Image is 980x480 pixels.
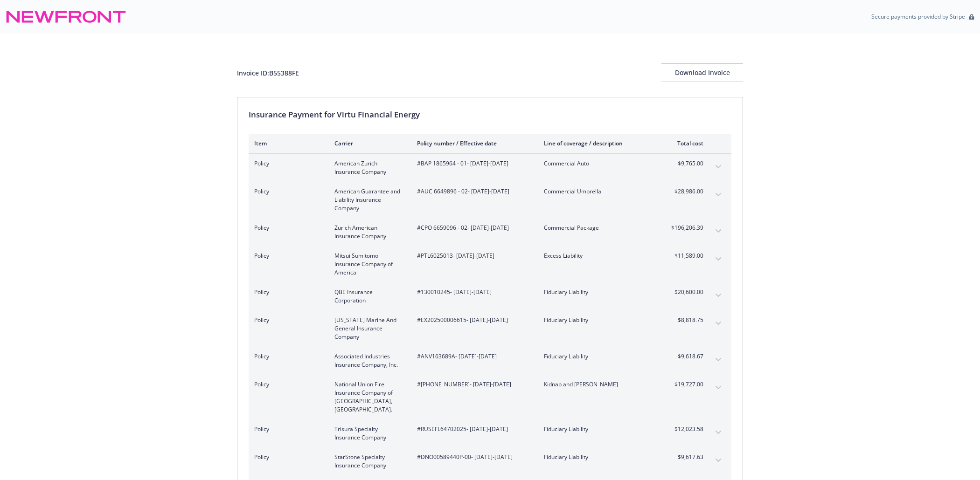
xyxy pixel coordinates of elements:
div: PolicyQBE Insurance Corporation#130010245- [DATE]-[DATE]Fiduciary Liability$20,600.00expand content [249,282,731,310]
span: Fiduciary Liability [544,288,653,296]
span: Policy [254,380,320,389]
span: StarStone Specialty Insurance Company [334,453,402,470]
span: Policy [254,252,320,260]
span: Fiduciary Liability [544,316,653,324]
span: #130010245 - [DATE]-[DATE] [417,288,529,296]
div: Policy number / Effective date [417,139,529,147]
span: [US_STATE] Marine And General Insurance Company [334,316,402,341]
span: Policy [254,159,320,168]
button: expand content [711,425,726,440]
span: Excess Liability [544,252,653,260]
span: #CPO 6659096 - 02 - [DATE]-[DATE] [417,224,529,232]
span: QBE Insurance Corporation [334,288,402,305]
span: Fiduciary Liability [544,352,653,361]
span: $196,206.39 [668,224,703,232]
span: Zurich American Insurance Company [334,224,402,240]
div: Download Invoice [661,64,743,82]
span: Commercial Auto [544,159,653,168]
div: Invoice ID: B55388FE [237,68,299,78]
span: Fiduciary Liability [544,453,653,461]
span: Trisura Specialty Insurance Company [334,425,402,442]
span: Associated Industries Insurance Company, Inc. [334,352,402,369]
span: Policy [254,288,320,296]
button: expand content [711,224,726,239]
p: Secure payments provided by Stripe [871,13,965,21]
span: $19,727.00 [668,380,703,389]
button: expand content [711,316,726,331]
span: #EX202500006615 - [DATE]-[DATE] [417,316,529,324]
div: Insurance Payment for Virtu Financial Energy [249,109,731,121]
span: American Zurich Insurance Company [334,159,402,176]
span: Policy [254,224,320,232]
span: Kidnap and [PERSON_NAME] [544,380,653,389]
span: $28,986.00 [668,187,703,196]
span: Policy [254,352,320,361]
span: #AUC 6649896 - 02 - [DATE]-[DATE] [417,187,529,196]
button: expand content [711,453,726,468]
span: Fiduciary Liability [544,425,653,433]
div: Total cost [668,139,703,147]
span: #RUSEFL64702025 - [DATE]-[DATE] [417,425,529,433]
button: expand content [711,159,726,174]
span: National Union Fire Insurance Company of [GEOGRAPHIC_DATA], [GEOGRAPHIC_DATA]. [334,380,402,414]
span: Commercial Package [544,224,653,232]
span: $9,618.67 [668,352,703,361]
span: $12,023.58 [668,425,703,433]
span: Policy [254,316,320,324]
button: expand content [711,380,726,395]
div: PolicyAssociated Industries Insurance Company, Inc.#ANV163689A- [DATE]-[DATE]Fiduciary Liability$... [249,347,731,375]
span: American Guarantee and Liability Insurance Company [334,187,402,213]
div: Line of coverage / description [544,139,653,147]
span: #DNO00589440P-00 - [DATE]-[DATE] [417,453,529,461]
span: Policy [254,453,320,461]
button: Download Invoice [661,63,743,82]
button: expand content [711,288,726,303]
span: #PTL6025013 - [DATE]-[DATE] [417,252,529,260]
div: PolicyZurich American Insurance Company#CPO 6659096 - 02- [DATE]-[DATE]Commercial Package$196,206... [249,218,731,246]
div: PolicyStarStone Specialty Insurance Company#DNO00589440P-00- [DATE]-[DATE]Fiduciary Liability$9,6... [249,447,731,475]
div: PolicyMitsui Sumitomo Insurance Company of America#PTL6025013- [DATE]-[DATE]Excess Liability$11,5... [249,246,731,282]
div: PolicyNational Union Fire Insurance Company of [GEOGRAPHIC_DATA], [GEOGRAPHIC_DATA].#[PHONE_NUMBE... [249,375,731,419]
span: $20,600.00 [668,288,703,296]
div: PolicyAmerican Guarantee and Liability Insurance Company#AUC 6649896 - 02- [DATE]-[DATE]Commercia... [249,182,731,218]
span: #BAP 1865964 - 01 - [DATE]-[DATE] [417,159,529,168]
div: Carrier [334,139,402,147]
span: #[PHONE_NUMBER] - [DATE]-[DATE] [417,380,529,389]
div: PolicyAmerican Zurich Insurance Company#BAP 1865964 - 01- [DATE]-[DATE]Commercial Auto$9,765.00ex... [249,154,731,182]
div: PolicyTrisura Specialty Insurance Company#RUSEFL64702025- [DATE]-[DATE]Fiduciary Liability$12,023... [249,419,731,447]
span: $11,589.00 [668,252,703,260]
div: Item [254,139,320,147]
span: Policy [254,187,320,196]
span: Mitsui Sumitomo Insurance Company of America [334,252,402,277]
span: $9,765.00 [668,159,703,168]
button: expand content [711,252,726,267]
span: Commercial Umbrella [544,187,653,196]
button: expand content [711,352,726,367]
span: Policy [254,425,320,433]
span: $9,617.63 [668,453,703,461]
div: Policy[US_STATE] Marine And General Insurance Company#EX202500006615- [DATE]-[DATE]Fiduciary Liab... [249,310,731,347]
span: $8,818.75 [668,316,703,324]
button: expand content [711,187,726,202]
span: #ANV163689A - [DATE]-[DATE] [417,352,529,361]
